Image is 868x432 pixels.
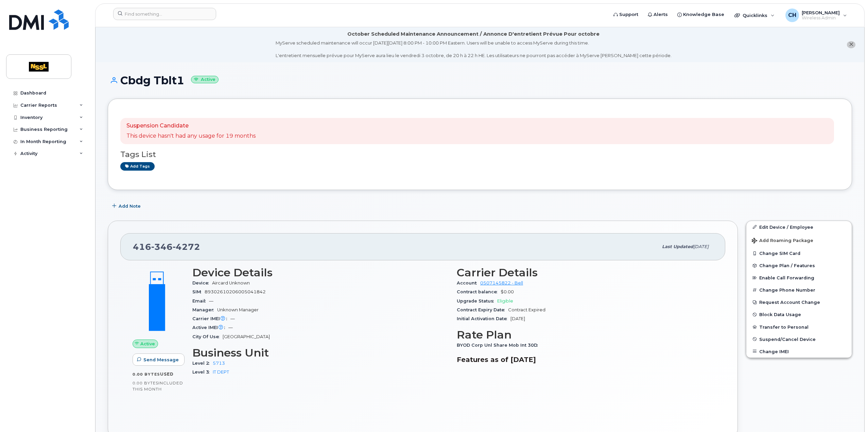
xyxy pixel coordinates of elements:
[108,74,852,86] h1: Cbdg Tblt1
[119,203,141,209] span: Add Note
[192,289,205,294] span: SIM
[133,242,200,252] span: 416
[457,329,713,341] h3: Rate Plan
[192,266,449,279] h3: Device Details
[457,266,713,279] h3: Carrier Details
[212,280,250,286] span: Aircard Unknown
[160,371,174,377] span: used
[457,316,510,321] span: Initial Activation Date
[746,259,852,272] button: Change Plan / Features
[746,321,852,333] button: Transfer to Personal
[133,353,185,366] button: Send Message
[746,272,852,284] button: Enable Call Forwarding
[457,289,501,294] span: Contract balance
[151,242,173,252] span: 346
[480,280,523,286] a: 0507145822 - Bell
[497,298,513,304] span: Eligible
[217,307,259,312] span: Unknown Manager
[192,361,213,366] span: Level 2
[133,381,158,385] span: 0.00 Bytes
[746,345,852,358] button: Change IMEI
[746,333,852,345] button: Suspend/Cancel Device
[457,343,541,348] span: BYOD Corp Unl Share Mob Int 30D
[192,298,209,304] span: Email
[192,316,230,321] span: Carrier IMEI
[213,369,229,375] a: IT DEPT
[457,298,497,304] span: Upgrade Status
[191,76,219,84] small: Active
[192,307,217,312] span: Manager
[847,41,855,48] button: close notification
[223,334,270,339] span: [GEOGRAPHIC_DATA]
[693,244,709,249] span: [DATE]
[209,298,213,304] span: —
[133,372,160,377] span: 0.00 Bytes
[746,308,852,321] button: Block Data Usage
[752,238,813,244] span: Add Roaming Package
[108,200,146,212] button: Add Note
[347,31,600,38] div: October Scheduled Maintenance Announcement / Annonce D'entretient Prévue Pour octobre
[746,284,852,296] button: Change Phone Number
[213,361,225,366] a: 5713
[120,150,839,159] h3: Tags List
[759,263,815,268] span: Change Plan / Features
[457,307,508,312] span: Contract Expiry Date
[746,221,852,233] a: Edit Device / Employee
[510,316,525,321] span: [DATE]
[746,247,852,259] button: Change SIM Card
[126,132,256,140] p: This device hasn't had any usage for 19 months
[228,325,233,330] span: —
[192,334,223,339] span: City Of Use
[746,233,852,247] button: Add Roaming Package
[662,244,693,249] span: Last updated
[120,162,155,171] a: Add tags
[230,316,235,321] span: —
[457,356,713,364] h3: Features as of [DATE]
[276,40,672,59] div: MyServe scheduled maintenance will occur [DATE][DATE] 8:00 PM - 10:00 PM Eastern. Users will be u...
[173,242,200,252] span: 4272
[133,380,183,392] span: included this month
[759,275,814,280] span: Enable Call Forwarding
[126,122,256,130] p: Suspension Candidate
[746,296,852,308] button: Request Account Change
[205,289,266,294] span: 89302610206005041842
[143,357,179,363] span: Send Message
[759,336,816,342] span: Suspend/Cancel Device
[508,307,545,312] span: Contract Expired
[192,369,213,375] span: Level 3
[140,341,155,347] span: Active
[192,280,212,286] span: Device
[457,280,480,286] span: Account
[192,325,228,330] span: Active IMEI
[192,347,449,359] h3: Business Unit
[501,289,514,294] span: $0.00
